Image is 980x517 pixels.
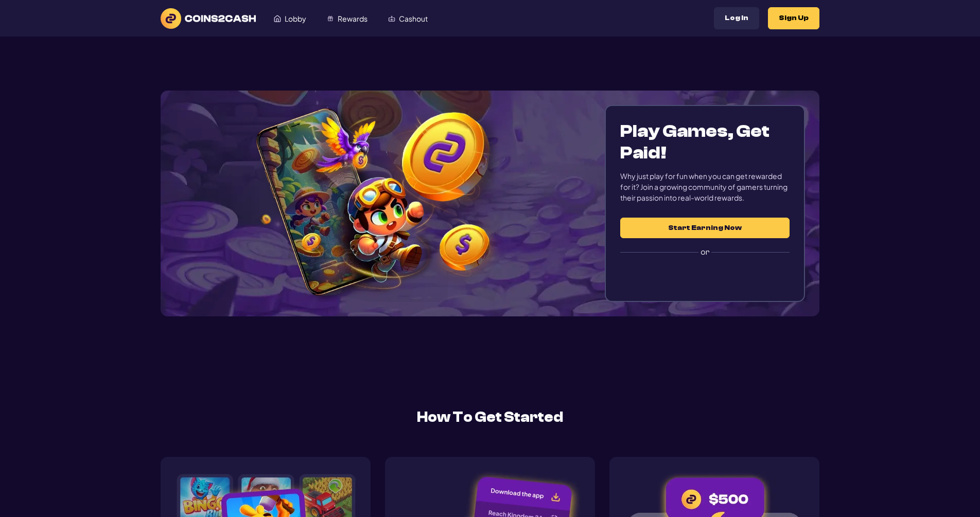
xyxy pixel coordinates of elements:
span: Lobby [285,15,306,22]
button: Sign Up [768,7,819,29]
h2: How To Get Started [161,406,819,428]
img: Lobby [274,15,281,22]
span: Cashout [399,15,428,22]
h1: Play Games, Get Paid! [620,120,790,164]
img: Cashout [388,15,395,22]
span: Rewards [338,15,367,22]
a: Rewards [317,9,378,28]
img: logo text [161,8,256,29]
a: Lobby [264,9,317,28]
div: Why just play for fun when you can get rewarded for it? Join a growing community of gamers turnin... [620,171,790,203]
button: Start Earning Now [620,218,790,238]
a: Cashout [378,9,438,28]
button: Log In [714,7,759,29]
img: Rewards [327,15,334,22]
label: or [620,238,790,266]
